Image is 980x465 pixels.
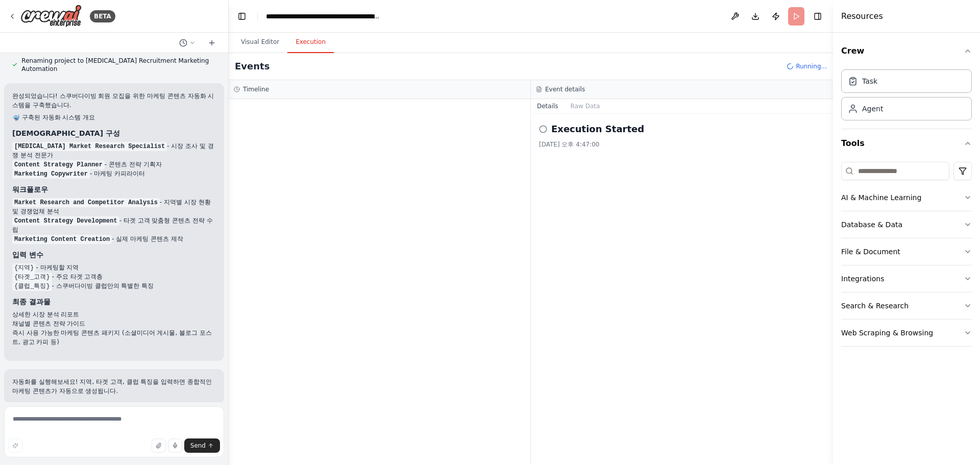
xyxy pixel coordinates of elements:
[841,158,972,355] div: Tools
[12,281,216,290] li: - 스쿠버다이빙 클럽만의 특별한 특징
[841,65,972,129] div: Crew
[841,192,921,203] div: AI & Machine Learning
[12,160,216,169] li: - 콘텐츠 전략 기획자
[841,274,884,284] div: Integrations
[12,263,216,272] li: - 마케팅할 지역
[841,292,972,319] button: Search & Research
[12,113,216,122] h2: 🤿 구축된 자동화 시스템 개요
[539,140,825,149] div: [DATE] 오후 4:47:00
[841,320,972,346] button: Web Scraping & Browsing
[235,9,249,23] button: Hide left sidebar
[841,238,972,265] button: File & Document
[235,59,269,74] h2: Events
[204,37,220,49] button: Start a new chat
[12,328,216,347] li: 즉시 사용 가능한 마케팅 콘텐츠 패키지 (소셜미디어 게시물, 블로그 포스트, 광고 카피 등)
[841,328,933,338] div: Web Scraping & Browsing
[12,310,216,319] li: 상세한 시장 분석 리포트
[12,251,43,259] strong: 입력 변수
[841,219,902,230] div: Database & Data
[12,142,167,151] code: [MEDICAL_DATA] Market Research Specialist
[565,99,606,113] button: Raw Data
[12,298,51,306] strong: 최종 결과물
[12,91,216,110] p: 완성되었습니다! 스쿠버다이빙 회원 모집을 위한 마케팅 콘텐츠 자동화 시스템을 구축했습니다.
[841,301,909,311] div: Search & Research
[266,11,381,21] nav: breadcrumb
[12,235,112,244] code: Marketing Content Creation
[20,5,82,28] img: Logo
[551,122,644,136] h2: Execution Started
[12,169,90,179] code: Marketing Copywriter
[841,247,900,257] div: File & Document
[841,265,972,292] button: Integrations
[12,272,216,281] li: - 주요 타겟 고객층
[12,282,52,291] code: {클럽_특징}
[12,234,216,243] li: - 실제 마케팅 콘텐츠 제작
[796,62,827,70] span: Running...
[841,211,972,238] button: Database & Data
[8,438,22,453] button: Improve this prompt
[21,57,216,73] span: Renaming project to [MEDICAL_DATA] Recruitment Marketing Automation
[12,169,216,178] li: - 마케팅 카피라이터
[184,438,220,453] button: Send
[12,129,120,137] strong: [DEMOGRAPHIC_DATA] 구성
[841,10,883,22] h4: Resources
[12,216,216,234] li: - 타겟 고객 맞춤형 콘텐츠 전략 수립
[152,438,166,453] button: Upload files
[287,32,334,53] button: Execution
[233,32,287,53] button: Visual Editor
[841,184,972,211] button: AI & Machine Learning
[12,185,48,193] strong: 워크플로우
[841,37,972,65] button: Crew
[243,85,269,93] h3: Timeline
[12,319,216,328] li: 채널별 콘텐츠 전략 가이드
[12,263,36,273] code: {지역}
[862,104,883,114] div: Agent
[90,10,115,22] div: BETA
[531,99,565,113] button: Details
[175,37,200,49] button: Switch to previous chat
[545,85,585,93] h3: Event details
[811,9,825,23] button: Hide right sidebar
[12,198,216,216] li: - 지역별 시장 현황 및 경쟁업체 분석
[862,76,877,86] div: Task
[12,141,216,160] li: - 시장 조사 및 경쟁 분석 전문가
[12,377,216,396] p: 자동화를 실행해보세요! 지역, 타겟 고객, 클럽 특징을 입력하면 종합적인 마케팅 콘텐츠가 자동으로 생성됩니다.
[168,438,182,453] button: Click to speak your automation idea
[12,198,160,207] code: Market Research and Competitor Analysis
[12,273,52,282] code: {타겟_고객}
[12,216,119,226] code: Content Strategy Development
[12,160,105,169] code: Content Strategy Planner
[190,442,206,450] span: Send
[841,129,972,158] button: Tools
